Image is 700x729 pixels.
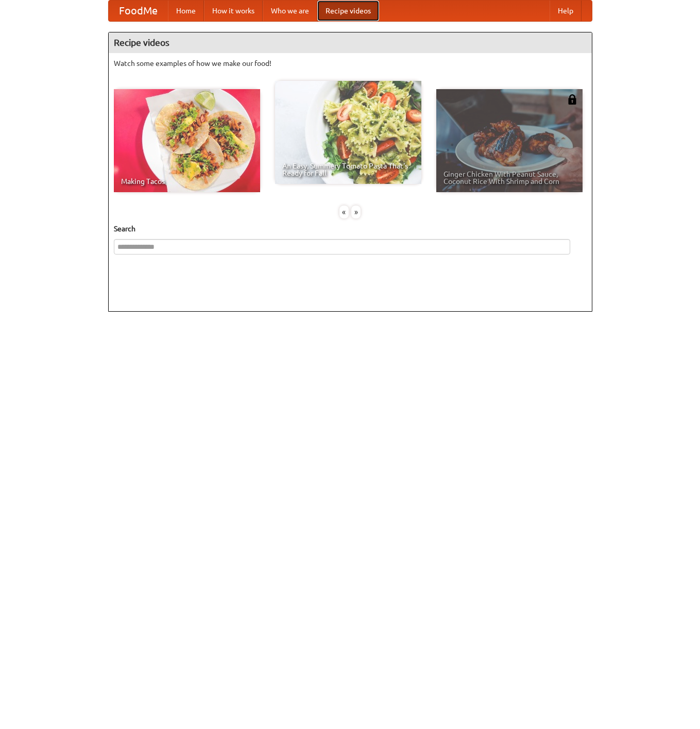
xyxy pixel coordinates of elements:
a: Home [168,1,204,21]
a: Recipe videos [317,1,379,21]
h5: Search [114,224,587,234]
span: An Easy, Summery Tomato Pasta That's Ready for Fall [282,162,414,177]
div: » [351,206,361,218]
a: Making Tacos [114,89,260,192]
span: Making Tacos [121,178,253,185]
img: 483408.png [567,94,577,105]
p: Watch some examples of how we make our food! [114,58,587,69]
a: FoodMe [109,1,168,21]
h4: Recipe videos [109,32,592,53]
a: How it works [204,1,263,21]
div: « [339,206,349,218]
a: An Easy, Summery Tomato Pasta That's Ready for Fall [275,81,421,184]
a: Help [550,1,582,21]
a: Who we are [263,1,317,21]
